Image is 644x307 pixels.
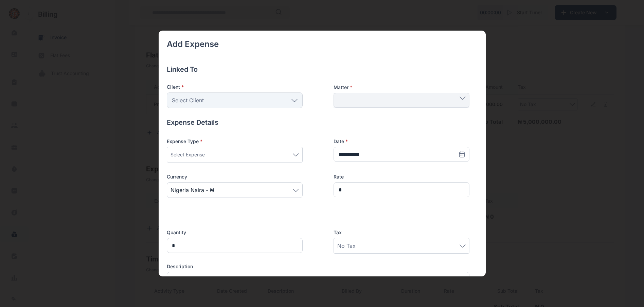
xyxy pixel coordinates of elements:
[172,96,204,104] span: Select Client
[167,138,202,145] span: Expense Type
[167,263,469,270] label: Description
[334,229,342,236] span: Tax
[167,65,469,74] h4: Linked To
[167,118,469,127] h4: Expense Details
[167,39,469,50] h4: Add Expense
[334,173,469,180] label: Rate
[334,84,352,91] span: Matter
[171,151,205,159] span: Select Expense
[171,186,214,194] span: Nigeria Naira - ₦
[167,84,303,90] p: Client
[337,242,356,250] span: No Tax
[167,229,303,236] label: Quantity
[334,138,469,145] label: Date
[167,173,187,180] span: Currency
